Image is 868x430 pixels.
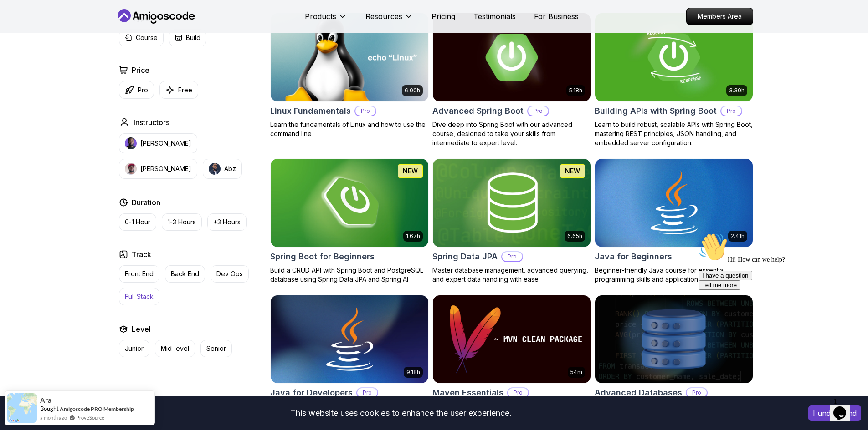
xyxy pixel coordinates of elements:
p: Products [305,11,336,22]
h2: Instructors [134,117,169,128]
p: Pro [721,106,741,116]
div: 👋Hi! How can we help?I have a questionTell me more [4,4,168,61]
p: Pro [508,388,528,397]
h2: Java for Beginners [595,250,672,263]
p: 6.65h [567,233,582,240]
p: Pro [502,252,522,261]
h2: Advanced Spring Boot [432,105,524,117]
p: Dev Ops [216,269,243,278]
button: I have a question [4,42,57,51]
p: [PERSON_NAME] [140,139,191,148]
p: Learn to build robust, scalable APIs with Spring Boot, mastering REST principles, JSON handling, ... [595,120,753,147]
a: Building APIs with Spring Boot card3.30hBuilding APIs with Spring BootProLearn to build robust, s... [595,13,753,147]
a: Java for Developers card9.18hJava for DevelopersProLearn advanced Java concepts to build scalable... [270,295,429,420]
p: Pro [138,86,148,95]
p: Pro [687,388,707,397]
p: Dive deep into Spring Boot with our advanced course, designed to take your skills from intermedia... [432,120,591,147]
button: Course [119,29,164,46]
iframe: chat widget [830,394,859,421]
a: Amigoscode PRO Membership [60,405,134,412]
p: 1-3 Hours [168,218,196,227]
p: Junior [125,344,144,353]
div: This website uses cookies to enhance the user experience. [7,403,795,423]
a: Members Area [686,8,753,25]
p: 54m [570,369,582,376]
h2: Advanced Databases [595,386,682,399]
a: Spring Data JPA card6.65hNEWSpring Data JPAProMaster database management, advanced querying, and ... [432,158,591,284]
p: NEW [403,167,418,176]
a: Advanced Spring Boot card5.18hAdvanced Spring BootProDive deep into Spring Boot with our advanced... [432,13,591,147]
span: Bought [40,405,59,412]
span: Ara [40,396,51,404]
p: Pro [355,106,375,116]
p: Learn the fundamentals of Linux and how to use the command line [270,120,429,138]
button: Back End [165,265,205,283]
h2: Spring Data JPA [432,250,498,263]
p: Pro [357,388,377,397]
p: Build [186,33,200,42]
p: 6.00h [405,87,420,94]
h2: Track [132,249,151,260]
button: instructor img[PERSON_NAME] [119,133,197,153]
button: 0-1 Hour [119,213,156,231]
p: [PERSON_NAME] [140,164,191,173]
a: Advanced Databases cardAdvanced DatabasesProAdvanced database management with SQL, integrity, and... [595,295,753,420]
button: instructor img[PERSON_NAME] [119,159,197,179]
img: instructor img [125,137,137,149]
p: For Business [534,11,579,22]
p: 0-1 Hour [125,218,150,227]
a: Pricing [431,11,455,22]
h2: Building APIs with Spring Boot [595,105,717,117]
img: instructor img [209,163,221,175]
a: Linux Fundamentals card6.00hLinux FundamentalsProLearn the fundamentals of Linux and how to use t... [270,13,429,138]
p: Resources [365,11,402,22]
button: Build [169,29,206,46]
button: Tell me more [4,51,46,61]
img: :wave: [4,4,33,33]
iframe: chat widget [695,229,859,389]
p: 1.67h [406,233,420,240]
a: Testimonials [473,11,516,22]
h2: Java for Developers [270,386,353,399]
img: Maven Essentials card [433,295,591,384]
h2: Spring Boot for Beginners [270,250,375,263]
button: Products [305,11,347,29]
h2: Duration [132,197,160,208]
p: Master database management, advanced querying, and expert data handling with ease [432,266,591,284]
button: Free [159,81,198,99]
a: Java for Beginners card2.41hJava for BeginnersBeginner-friendly Java course for essential program... [595,158,753,284]
button: 1-3 Hours [162,213,202,231]
p: Course [136,33,158,42]
p: Mid-level [161,344,189,353]
button: Junior [119,340,149,357]
button: Pro [119,81,154,99]
p: Back End [171,269,199,278]
p: NEW [565,167,580,176]
h2: Linux Fundamentals [270,105,351,117]
img: Advanced Databases card [595,295,753,384]
a: ProveSource [76,414,104,421]
button: Accept cookies [808,405,861,421]
h2: Price [132,65,149,76]
button: Resources [365,11,413,29]
button: Senior [200,340,232,357]
p: 3.30h [729,87,745,94]
p: Senior [206,344,226,353]
img: instructor img [125,163,137,175]
button: +3 Hours [207,213,247,231]
button: Dev Ops [211,265,249,283]
img: Spring Boot for Beginners card [271,159,428,247]
p: Members Area [687,8,753,25]
img: Building APIs with Spring Boot card [595,13,753,101]
p: Full Stack [125,292,154,301]
img: Linux Fundamentals card [271,13,428,101]
button: Mid-level [155,340,195,357]
h2: Maven Essentials [432,386,503,399]
img: Advanced Spring Boot card [433,13,591,101]
span: a month ago [40,414,67,421]
p: Abz [224,164,236,173]
p: +3 Hours [213,218,241,227]
span: Hi! How can we help? [4,27,90,34]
